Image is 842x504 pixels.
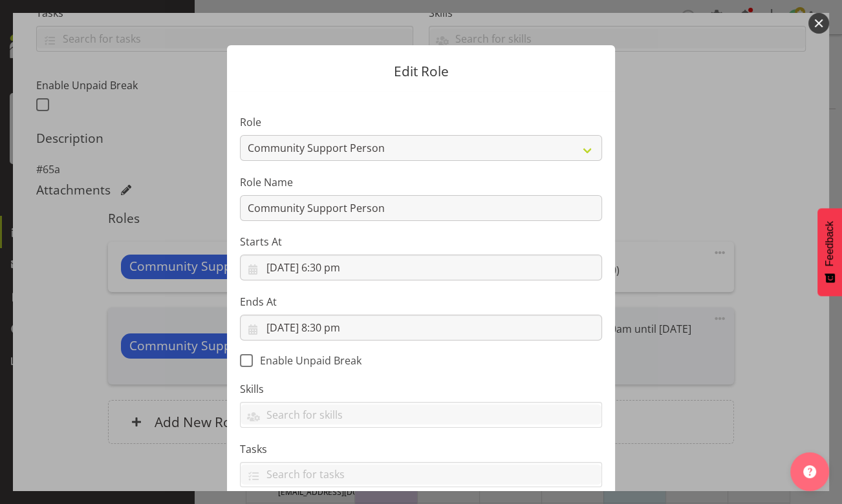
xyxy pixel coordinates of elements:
[240,174,602,190] label: Role Name
[240,441,602,457] label: Tasks
[253,354,362,367] span: Enable Unpaid Break
[240,315,602,341] input: Click to select...
[240,381,602,397] label: Skills
[817,208,842,296] button: Feedback - Show survey
[241,465,601,485] input: Search for tasks
[240,65,602,78] p: Edit Role
[803,465,816,478] img: help-xxl-2.png
[241,404,601,425] input: Search for skills
[240,195,602,221] input: E.g. Waiter 1
[240,114,602,130] label: Role
[824,221,836,266] span: Feedback
[240,294,602,310] label: Ends At
[240,234,602,249] label: Starts At
[240,255,602,280] input: Click to select...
